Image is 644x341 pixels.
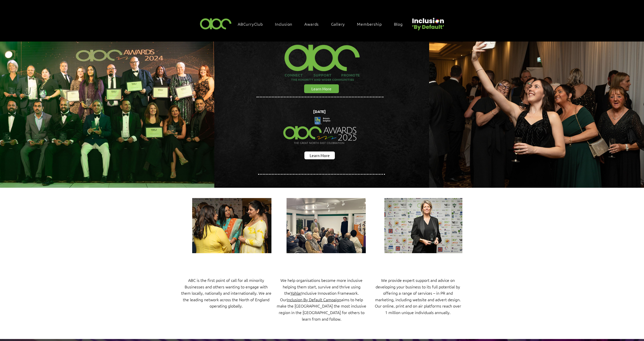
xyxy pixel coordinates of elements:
span: We provide expert support and advice on developing your business to its full potential by offerin... [375,277,461,315]
a: Inclusion By Default Campaign [287,297,341,302]
span: Membership [357,21,382,27]
a: Learn More [304,151,335,159]
a: Learn More [304,84,339,93]
img: ABC-Logo-Blank-Background-01-01-2.png [198,16,233,31]
img: ABCAwards2024-09595.jpg [192,198,271,253]
span: THE MINORITY AND WIDER COMMUNITIES [291,78,354,82]
img: ABCAwards2024-00042-Enhanced-NR.jpg [384,198,462,253]
span: CONNECT SUPPORT PROMOTE [285,72,360,78]
span: Learn More [310,153,330,158]
span: Awards [304,21,319,27]
a: ABCurryClub [235,19,270,29]
span: We help organisations become more inclusive helping them start, survive and thrive using the Incl... [280,277,363,296]
img: IMG-20230119-WA0022.jpg [287,198,366,253]
img: Untitled design (22).png [410,14,445,31]
img: Northern Insights Double Pager Apr 2025.png [279,108,361,154]
span: Our aims to help make the [GEOGRAPHIC_DATA] the most inclusive region in the [GEOGRAPHIC_DATA] fo... [277,297,366,322]
span: Gallery [331,21,345,27]
span: ABCurryClub [238,21,263,27]
span: ABC is the first point of call for all minority Businesses and others wanting to engage with them... [181,277,271,309]
span: [DATE] [313,109,326,114]
span: Inclusion [275,21,292,27]
a: Membership [354,19,389,29]
a: Gallery [329,19,353,29]
a: Blog [391,19,410,29]
nav: Site [235,19,410,29]
span: Learn More [311,86,332,91]
div: Awards [302,19,326,29]
img: ABC-Logo-Blank-Background-01-01-2_edited.png [282,38,362,72]
img: abc background hero black.png [214,42,429,187]
a: Yohlar [290,290,301,296]
span: Blog [394,21,403,27]
div: Inclusion [272,19,300,29]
